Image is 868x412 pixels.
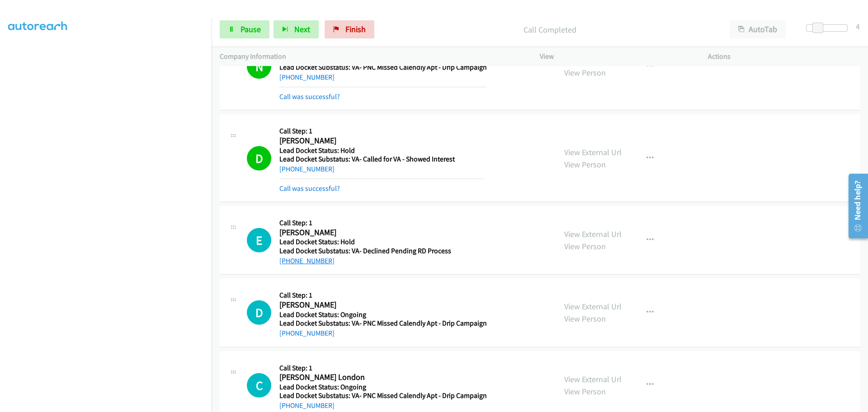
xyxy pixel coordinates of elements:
[220,51,524,62] p: Company Information
[564,67,606,78] a: View Person
[279,246,484,256] h5: Lead Docket Substatus: VA- Declined Pending RD Process
[279,310,487,319] h5: Lead Docket Status: Ongoing
[247,373,271,398] div: The call is yet to be attempted
[279,291,487,300] h5: Call Step: 1
[842,170,868,242] iframe: Resource Center
[564,229,622,239] a: View External Url
[247,54,271,79] h1: N
[279,329,335,337] a: [PHONE_NUMBER]
[279,155,484,164] h5: Lead Docket Substatus: VA- Called for VA - Showed Interest
[279,364,487,373] h5: Call Step: 1
[564,313,606,324] a: View Person
[540,51,692,62] p: View
[345,24,366,34] span: Finish
[856,20,860,33] div: 4
[279,300,484,310] h2: [PERSON_NAME]
[279,401,335,410] a: [PHONE_NUMBER]
[325,20,374,38] a: Finish
[279,383,487,392] h5: Lead Docket Status: Ongoing
[279,218,484,227] h5: Call Step: 1
[564,374,622,384] a: View External Url
[220,20,269,38] a: Pause
[730,20,786,38] button: AutoTab
[279,372,484,383] h2: [PERSON_NAME] London
[564,386,606,397] a: View Person
[279,237,484,246] h5: Lead Docket Status: Hold
[294,24,310,34] span: Next
[708,51,860,62] p: Actions
[279,184,340,193] a: Call was successful?
[274,20,319,38] button: Next
[279,256,335,265] a: [PHONE_NUMBER]
[279,92,340,101] a: Call was successful?
[279,63,487,72] h5: Lead Docket Substatus: VA- PNC Missed Calendly Apt - Drip Campaign
[247,146,271,170] h1: D
[247,300,271,325] h1: D
[279,127,484,136] h5: Call Step: 1
[279,136,484,146] h2: [PERSON_NAME]
[279,391,487,400] h5: Lead Docket Substatus: VA- PNC Missed Calendly Apt - Drip Campaign
[564,159,606,170] a: View Person
[247,228,271,252] div: The call is yet to be attempted
[247,300,271,325] div: The call is yet to be attempted
[247,373,271,398] h1: C
[279,319,487,328] h5: Lead Docket Substatus: VA- PNC Missed Calendly Apt - Drip Campaign
[564,147,622,157] a: View External Url
[564,301,622,312] a: View External Url
[279,146,484,155] h5: Lead Docket Status: Hold
[247,228,271,252] h1: E
[279,165,335,173] a: [PHONE_NUMBER]
[279,227,484,238] h2: [PERSON_NAME]
[564,241,606,251] a: View Person
[241,24,261,34] span: Pause
[387,24,713,36] p: Call Completed
[279,73,335,81] a: [PHONE_NUMBER]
